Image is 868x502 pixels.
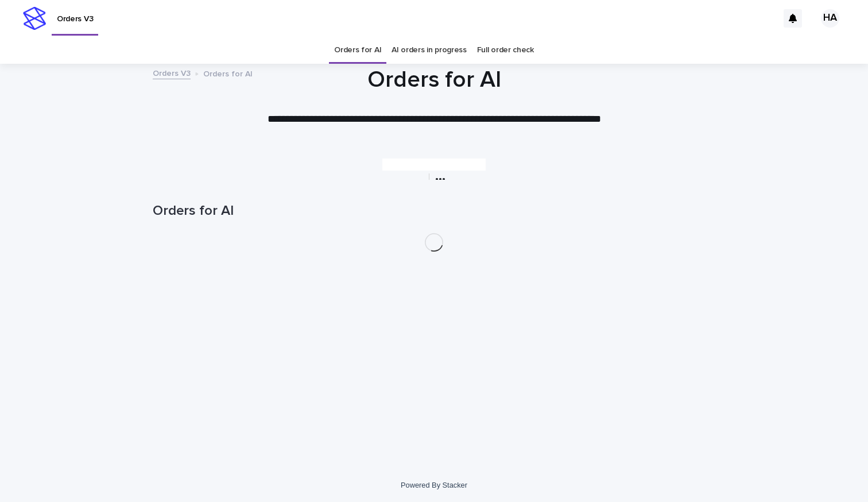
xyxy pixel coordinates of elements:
[153,203,715,219] h1: Orders for AI
[392,37,467,64] a: AI orders in progress
[405,482,463,489] a: Powered By Stacker
[23,7,46,30] img: stacker-logo-s-only.png
[153,66,191,79] a: Orders V3
[821,9,839,28] div: HA
[334,37,381,64] a: Orders for AI
[153,101,715,129] h1: Orders for AI
[477,37,534,64] a: Full order check
[203,67,253,79] p: Orders for AI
